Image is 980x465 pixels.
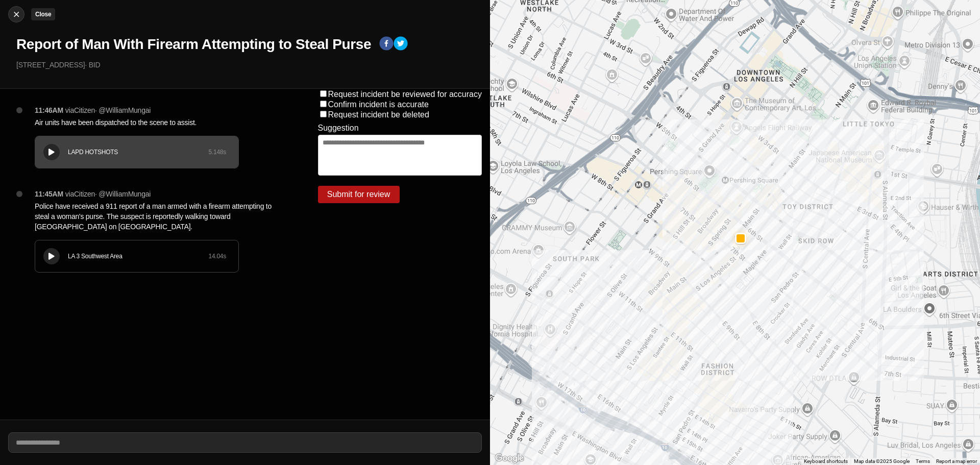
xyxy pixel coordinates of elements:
p: Police have received a 911 report of a man armed with a firearm attempting to steal a woman's pur... [35,201,277,232]
label: Confirm incident is accurate [328,100,429,109]
a: Report a map error [936,458,977,464]
a: Open this area in Google Maps (opens a new window) [493,452,526,465]
img: cancel [11,9,21,19]
button: Submit for review [318,186,400,203]
a: Terms (opens in new tab) [916,458,930,464]
p: 11:46AM [35,105,63,115]
div: 14.04 s [208,252,226,260]
div: 5.148 s [208,148,226,156]
h1: Report of Man With Firearm Attempting to Steal Purse [16,35,371,54]
span: Map data ©2025 Google [854,458,910,464]
div: LAPD HOTSHOTS [68,148,208,156]
small: Close [35,11,51,18]
button: twitter [394,36,408,53]
p: 11:45AM [35,189,63,199]
label: Request incident be reviewed for accuracy [328,90,482,99]
button: facebook [379,36,394,53]
p: via Citizen · @ WilliamMungai [65,189,151,199]
p: [STREET_ADDRESS] · BID [16,60,482,70]
label: Request incident be deleted [328,110,429,119]
button: Keyboard shortcuts [804,458,848,465]
img: Google [493,452,526,465]
div: LA 3 Southwest Area [68,252,208,260]
button: cancelClose [8,6,24,22]
p: via Citizen · @ WilliamMungai [65,105,151,115]
p: Air units have been dispatched to the scene to assist. [35,117,277,128]
label: Suggestion [318,124,359,133]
